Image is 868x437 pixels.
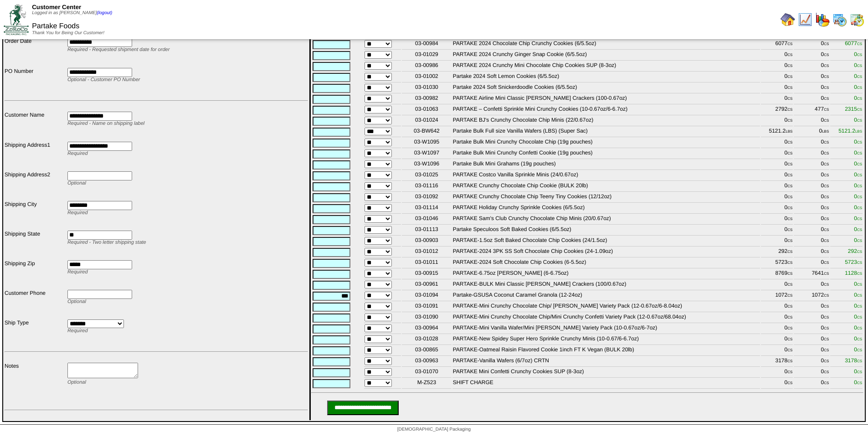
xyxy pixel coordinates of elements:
[794,138,829,148] td: 0
[857,42,862,46] span: CS
[857,162,862,166] span: CS
[32,22,79,30] span: Partake Foods
[857,86,862,90] span: CS
[4,289,66,318] td: Customer Phone
[452,127,760,137] td: Partake Bulk Full size Vanilla Wafers (LBS) (Super Sac)
[794,149,829,159] td: 0
[824,140,829,144] span: CS
[857,337,862,341] span: CS
[794,160,829,170] td: 0
[452,116,760,126] td: PARTAKE BJ's Crunchy Chocolate Chip Minis (22/0.67oz)
[781,12,795,27] img: home.gif
[402,247,452,257] td: 03-01012
[402,324,452,334] td: 03-00964
[787,250,792,254] span: CS
[794,335,829,345] td: 0
[452,247,760,257] td: PARTAKE-2024 3PK SS Soft Chocolate Chip Cookies (24-1.09oz)
[854,73,862,79] span: 0
[761,335,793,345] td: 0
[794,193,829,203] td: 0
[822,129,829,134] span: LBS
[452,346,760,356] td: PARTAKE-Oatmeal Raisin Flavored Cookie 1inch FT K Vegan (BULK 20lb)
[794,62,829,72] td: 0
[824,272,829,276] span: CS
[4,230,66,259] td: Shipping State
[452,160,760,170] td: Partake Bulk Mini Grahams (19g pouches)
[857,370,862,374] span: CS
[452,379,760,389] td: SHIFT CHARGE
[787,337,792,341] span: CS
[794,182,829,192] td: 0
[67,210,88,216] span: Required
[452,171,760,181] td: PARTAKE Costco Vanilla Sprinkle Minis (24/0.67oz)
[824,86,829,90] span: CS
[402,171,452,181] td: 03-01025
[845,259,862,265] span: 5723
[761,171,793,181] td: 0
[761,368,793,378] td: 0
[857,381,862,385] span: CS
[32,4,81,10] span: Customer Center
[787,42,792,46] span: CS
[824,75,829,79] span: CS
[855,129,862,134] span: LBS
[824,370,829,374] span: CS
[824,53,829,57] span: CS
[794,247,829,257] td: 0
[4,201,66,229] td: Shipping City
[787,261,792,265] span: CS
[824,283,829,287] span: CS
[824,228,829,232] span: CS
[4,111,66,140] td: Customer Name
[845,106,862,112] span: 2315
[854,324,862,331] span: 0
[761,83,793,93] td: 0
[787,272,792,276] span: CS
[452,291,760,301] td: Partake-GSUSA Coconut Caramel Granola (12-24oz)
[794,204,829,214] td: 0
[854,237,862,243] span: 0
[402,280,452,290] td: 03-00961
[854,139,862,145] span: 0
[452,324,760,334] td: PARTAKE-Mini Vanilla Wafer/Mini [PERSON_NAME] Variety Pack (10-0.67oz/6-7oz)
[857,250,862,254] span: CS
[761,116,793,126] td: 0
[67,180,86,186] span: Optional
[761,302,793,312] td: 0
[67,240,146,245] span: Required - Two letter shipping state
[798,12,812,27] img: line_graph.gif
[787,53,792,57] span: CS
[857,359,862,363] span: CS
[794,346,829,356] td: 0
[824,206,829,210] span: CS
[794,40,829,50] td: 0
[854,379,862,386] span: 0
[761,226,793,236] td: 0
[402,40,452,50] td: 03-00984
[402,236,452,247] td: 03-00903
[857,326,862,330] span: CS
[824,359,829,363] span: CS
[402,335,452,345] td: 03-01028
[824,173,829,177] span: CS
[857,97,862,101] span: CS
[857,304,862,308] span: CS
[815,12,830,27] img: graph.gif
[824,151,829,155] span: CS
[845,270,862,276] span: 1128
[97,10,112,15] a: (logout)
[824,64,829,68] span: CS
[402,193,452,203] td: 03-01092
[402,83,452,93] td: 03-01030
[787,151,792,155] span: CS
[397,427,471,432] span: [DEMOGRAPHIC_DATA] Packaging
[452,357,760,367] td: PARTAKE-Vanilla Wafers (6/7oz) CRTN
[787,86,792,90] span: CS
[67,380,86,385] span: Optional
[854,335,862,342] span: 0
[452,215,760,225] td: PARTAKE Sam's Club Crunchy Chocolate Chip Minis (20/0.67oz)
[4,319,66,347] td: Ship Type
[761,280,793,290] td: 0
[761,182,793,192] td: 0
[857,217,862,221] span: CS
